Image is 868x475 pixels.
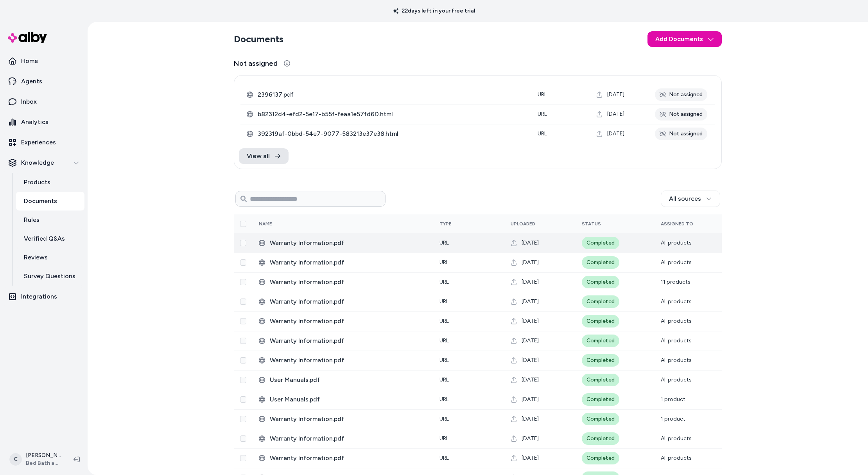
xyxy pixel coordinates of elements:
[522,317,539,325] span: [DATE]
[16,192,84,211] a: Documents
[522,356,539,364] span: [DATE]
[439,279,449,285] span: URL
[661,396,685,403] span: 1 product
[522,337,539,345] span: [DATE]
[21,56,38,66] p: Home
[270,395,427,404] span: User Manuals.pdf
[259,356,427,365] div: Warranty Information.pdf
[655,88,707,101] div: Not assigned
[247,110,525,119] div: b82312d4-efd2-5e17-b55f-feaa1e57fd60.html
[582,393,619,406] div: Completed
[240,299,246,305] button: Select row
[439,221,452,227] span: Type
[240,435,246,442] button: Select row
[21,138,56,147] p: Experiences
[9,453,22,466] span: C
[26,459,61,467] span: Bed Bath and Beyond
[661,191,720,207] button: All sources
[16,248,84,267] a: Reviews
[259,453,427,463] div: Warranty Information.pdf
[538,91,547,98] span: URL
[16,229,84,248] a: Verified Q&As
[661,239,692,246] span: All products
[240,455,246,461] button: Select row
[240,279,246,285] button: Select row
[259,258,427,267] div: Warranty Information.pdf
[259,221,317,227] div: Name
[582,374,619,386] div: Completed
[3,72,84,91] a: Agents
[247,151,270,161] span: View all
[258,129,525,139] span: 392319af-0bbd-54e7-9077-583213e37e38.html
[270,277,427,287] span: Warranty Information.pdf
[270,258,427,267] span: Warranty Information.pdf
[247,129,525,139] div: 392319af-0bbd-54e7-9077-583213e37e38.html
[240,259,246,266] button: Select row
[582,221,601,227] span: Status
[582,237,619,249] div: Completed
[582,295,619,308] div: Completed
[259,297,427,306] div: Warranty Information.pdf
[24,253,48,262] p: Reviews
[3,287,84,306] a: Integrations
[582,413,619,425] div: Completed
[259,395,427,404] div: User Manuals.pdf
[3,153,84,172] button: Knowledge
[26,452,61,459] p: [PERSON_NAME]
[240,377,246,383] button: Select row
[270,375,427,385] span: User Manuals.pdf
[661,416,685,422] span: 1 product
[258,90,525,99] span: 2396137.pdf
[270,336,427,345] span: Warranty Information.pdf
[259,238,427,248] div: Warranty Information.pdf
[582,315,619,327] div: Completed
[439,357,449,363] span: URL
[24,272,75,281] p: Survey Questions
[259,414,427,424] div: Warranty Information.pdf
[234,58,278,69] span: Not assigned
[522,415,539,423] span: [DATE]
[259,317,427,326] div: Warranty Information.pdf
[234,33,283,45] h2: Documents
[522,376,539,384] span: [DATE]
[661,337,692,344] span: All products
[439,259,449,266] span: URL
[661,318,692,324] span: All products
[16,173,84,192] a: Products
[3,133,84,152] a: Experiences
[239,148,289,164] a: View all
[647,31,722,47] button: Add Documents
[240,357,246,363] button: Select row
[607,110,624,118] span: [DATE]
[439,337,449,344] span: URL
[439,239,449,246] span: URL
[439,396,449,403] span: URL
[439,455,449,461] span: URL
[439,318,449,324] span: URL
[3,52,84,70] a: Home
[270,356,427,365] span: Warranty Information.pdf
[270,414,427,424] span: Warranty Information.pdf
[21,77,42,86] p: Agents
[270,297,427,306] span: Warranty Information.pdf
[582,354,619,367] div: Completed
[582,452,619,464] div: Completed
[522,239,539,247] span: [DATE]
[240,240,246,246] button: Select row
[3,113,84,131] a: Analytics
[21,97,37,106] p: Inbox
[16,211,84,229] a: Rules
[259,434,427,443] div: Warranty Information.pdf
[24,234,65,243] p: Verified Q&As
[582,432,619,445] div: Completed
[522,454,539,462] span: [DATE]
[247,90,525,99] div: 2396137.pdf
[5,447,67,472] button: C[PERSON_NAME]Bed Bath and Beyond
[240,338,246,344] button: Select row
[16,267,84,286] a: Survey Questions
[538,111,547,117] span: URL
[3,92,84,111] a: Inbox
[522,435,539,443] span: [DATE]
[270,434,427,443] span: Warranty Information.pdf
[661,221,693,227] span: Assigned To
